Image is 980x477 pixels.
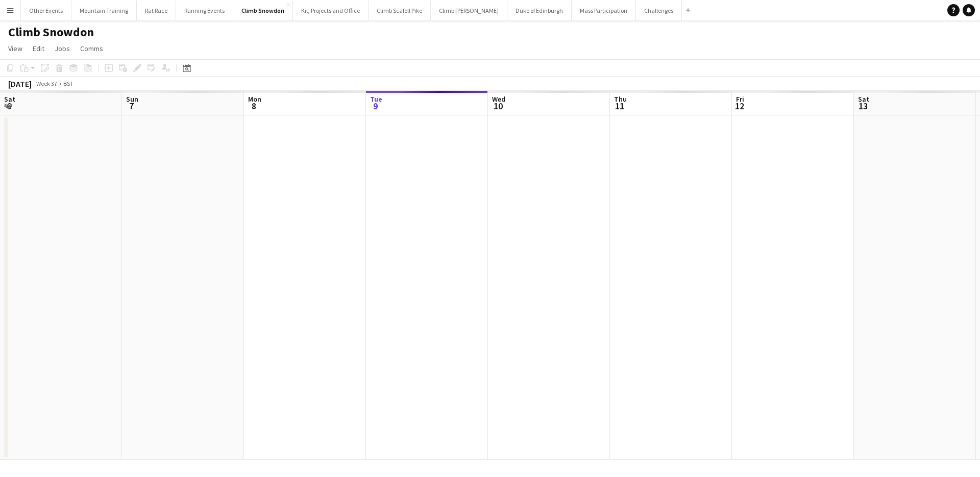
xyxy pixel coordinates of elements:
[8,25,94,40] h1: Climb Snowdon
[369,100,382,112] span: 9
[431,1,507,20] button: Climb [PERSON_NAME]
[612,100,627,112] span: 11
[34,80,59,87] span: Week 37
[856,100,869,112] span: 13
[233,1,293,20] button: Climb Snowdon
[491,100,505,112] span: 10
[8,44,22,53] span: View
[248,94,261,104] span: Mon
[126,94,138,104] span: Sun
[125,100,138,112] span: 7
[51,42,74,55] a: Jobs
[293,1,369,20] button: Kit, Projects and Office
[76,42,107,55] a: Comms
[8,79,32,89] div: [DATE]
[734,100,744,112] span: 12
[636,1,682,20] button: Challenges
[137,1,176,20] button: Rat Race
[858,94,869,104] span: Sat
[63,80,73,87] div: BST
[4,42,27,55] a: View
[369,1,431,20] button: Climb Scafell Pike
[176,1,233,20] button: Running Events
[736,94,744,104] span: Fri
[33,44,44,53] span: Edit
[21,1,71,20] button: Other Events
[80,44,103,53] span: Comms
[29,42,48,55] a: Edit
[4,94,15,104] span: Sat
[370,94,382,104] span: Tue
[247,100,261,112] span: 8
[71,1,137,20] button: Mountain Training
[507,1,572,20] button: Duke of Edinburgh
[3,100,15,112] span: 6
[614,94,627,104] span: Thu
[55,44,70,53] span: Jobs
[572,1,636,20] button: Mass Participation
[492,94,505,104] span: Wed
